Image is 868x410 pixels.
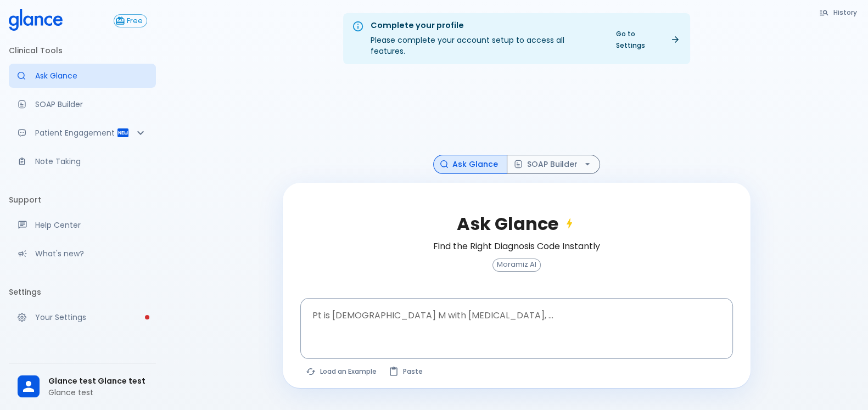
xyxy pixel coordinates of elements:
p: Glance test [48,387,147,398]
a: Get help from our support team [9,213,156,237]
button: Load a random example [300,363,383,379]
button: History [814,4,864,20]
li: Support [9,187,156,213]
p: Your Settings [35,312,147,323]
a: Moramiz: Find ICD10AM codes instantly [9,64,156,88]
li: Clinical Tools [9,37,156,64]
a: Please complete account setup [9,305,156,329]
button: SOAP Builder [507,155,600,174]
p: What's new? [35,248,147,259]
span: Moramiz AI [493,261,540,269]
p: Note Taking [35,156,147,167]
a: Go to Settings [609,26,686,53]
h6: Find the Right Diagnosis Code Instantly [433,239,600,254]
div: Glance test Glance testGlance test [9,368,156,406]
span: Glance test Glance test [48,375,147,387]
button: Free [114,14,147,27]
a: Advanced note-taking [9,149,156,173]
div: Please complete your account setup to access all features. [371,16,601,61]
div: Patient Reports & Referrals [9,121,156,145]
p: Help Center [35,220,147,231]
h2: Ask Glance [457,214,576,234]
button: Ask Glance [433,155,507,174]
a: Click to view or change your subscription [114,14,156,27]
a: Docugen: Compose a clinical documentation in seconds [9,92,156,116]
div: Complete your profile [371,20,601,32]
p: Patient Engagement [35,127,116,138]
p: Ask Glance [35,70,147,81]
li: Settings [9,279,156,305]
div: Recent updates and feature releases [9,241,156,266]
span: Free [123,17,147,25]
p: SOAP Builder [35,99,147,110]
button: Paste from clipboard [383,363,429,379]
